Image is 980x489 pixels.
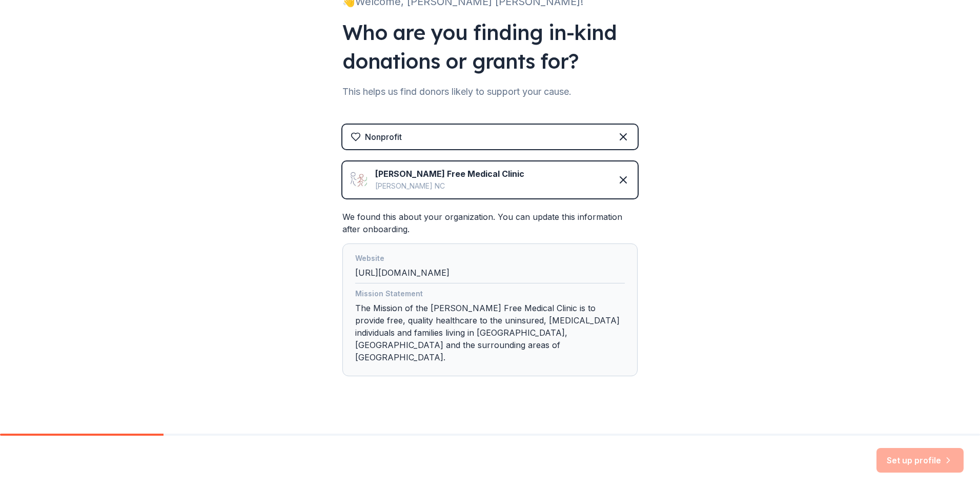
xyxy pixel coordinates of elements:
div: We found this about your organization. You can update this information after onboarding. [342,211,638,376]
div: Who are you finding in-kind donations or grants for? [342,18,638,75]
div: [PERSON_NAME] NC [375,180,524,192]
div: [URL][DOMAIN_NAME] [355,252,625,283]
div: The Mission of the [PERSON_NAME] Free Medical Clinic is to provide free, quality healthcare to th... [355,288,625,368]
div: This helps us find donors likely to support your cause. [342,84,638,100]
div: Nonprofit [365,131,402,143]
div: [PERSON_NAME] Free Medical Clinic [375,168,524,180]
div: Mission Statement [355,288,625,302]
img: Icon for Matthews Free Medical Clinic [351,172,367,188]
div: Website [355,252,625,267]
